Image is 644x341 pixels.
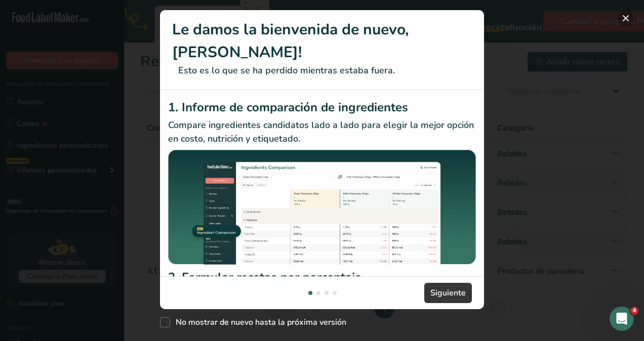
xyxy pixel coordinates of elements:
[424,283,472,303] button: Siguiente
[170,317,346,327] span: No mostrar de nuevo hasta la próxima versión
[168,268,476,286] h2: 2. Formular recetas por porcentaje
[168,118,476,146] p: Compare ingredientes candidatos lado a lado para elegir la mejor opción en costo, nutrición y eti...
[168,98,476,116] h2: 1. Informe de comparación de ingredientes
[630,307,638,315] span: 4
[610,307,634,331] iframe: Intercom live chat
[168,150,476,265] img: Informe de comparación de ingredientes
[172,18,472,64] h1: Le damos la bienvenida de nuevo, [PERSON_NAME]!
[172,64,472,77] p: Esto es lo que se ha perdido mientras estaba fuera.
[430,287,466,299] span: Siguiente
